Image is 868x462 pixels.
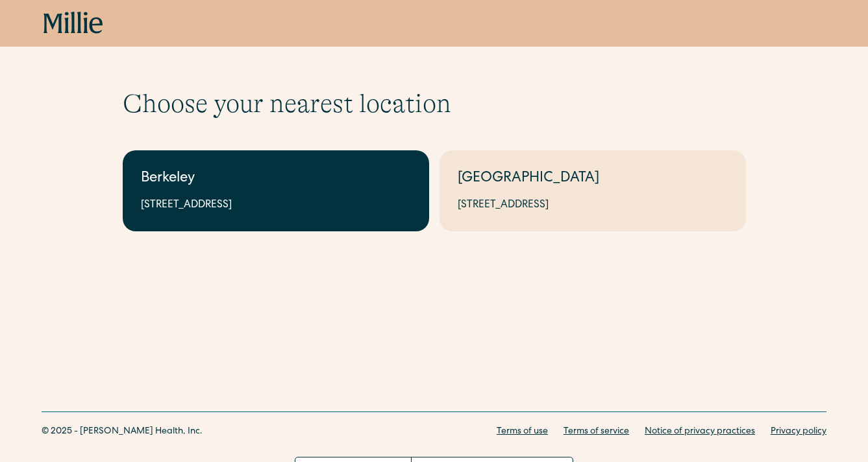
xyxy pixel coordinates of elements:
a: Notice of privacy practices [645,425,755,439]
div: [STREET_ADDRESS] [458,198,728,213]
div: [GEOGRAPHIC_DATA] [458,168,728,190]
a: Terms of service [564,425,629,439]
a: [GEOGRAPHIC_DATA][STREET_ADDRESS] [440,150,746,231]
div: Berkeley [141,168,411,190]
a: Berkeley[STREET_ADDRESS] [123,150,429,231]
div: [STREET_ADDRESS] [141,198,411,213]
h1: Choose your nearest location [123,88,746,119]
a: Terms of use [497,425,548,439]
a: Privacy policy [771,425,826,439]
a: home [43,12,103,35]
div: © 2025 - [PERSON_NAME] Health, Inc. [42,425,203,439]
